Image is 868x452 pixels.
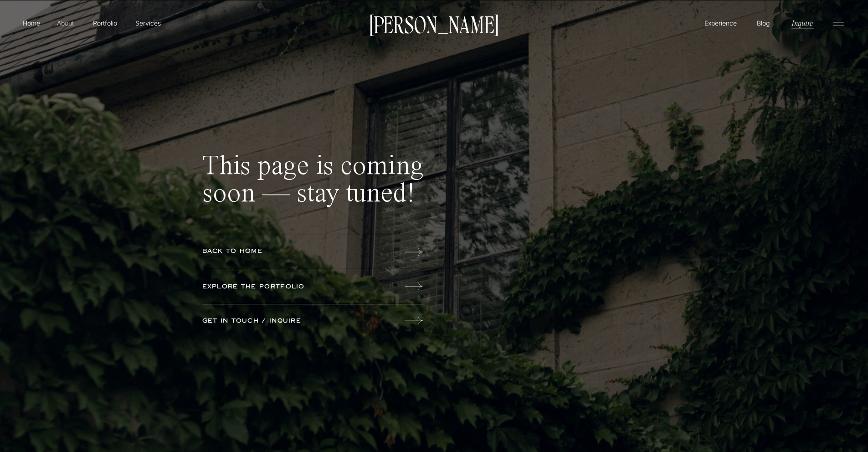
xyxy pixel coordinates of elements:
a: Services [134,18,161,28]
a: Explore the portfolio [202,282,345,292]
a: back to home [202,247,345,257]
a: About [55,18,76,27]
p: This page is coming soon — stay tuned! [202,153,428,222]
a: Inquire [791,18,814,28]
a: Portfolio [89,18,121,28]
a: Experience [703,18,738,28]
a: get in touch / inquire [202,316,345,326]
a: Home [21,18,42,28]
a: Blog [755,18,772,27]
a: [PERSON_NAME] [365,14,503,33]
